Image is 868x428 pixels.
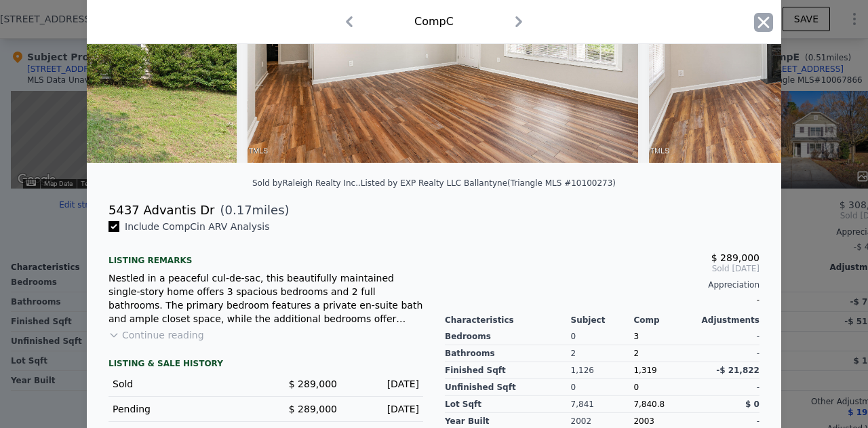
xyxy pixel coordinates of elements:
[445,396,571,413] div: Lot Sqft
[113,377,255,391] div: Sold
[571,379,634,396] div: 0
[445,315,571,326] div: Characteristics
[445,328,571,345] div: Bedrooms
[696,328,759,345] div: -
[571,345,634,362] div: 2
[348,402,419,416] div: [DATE]
[108,271,423,326] div: Nestled in a peaceful cul-de-sac, this beautifully maintained single-story home offers 3 spacious...
[633,332,639,341] span: 3
[108,201,214,220] div: 5437 Advantis Dr
[696,379,759,396] div: -
[289,378,337,389] span: $ 289,000
[633,345,696,362] div: 2
[571,315,634,326] div: Subject
[414,14,454,30] div: Comp C
[289,404,337,414] span: $ 289,000
[225,203,252,217] span: 0.17
[348,377,419,391] div: [DATE]
[445,362,571,379] div: Finished Sqft
[696,315,759,326] div: Adjustments
[445,263,759,274] span: Sold [DATE]
[571,396,634,413] div: 7,841
[361,178,616,188] div: Listed by EXP Realty LLC Ballantyne (Triangle MLS #10100273)
[119,221,275,232] span: Include Comp C in ARV Analysis
[633,366,656,375] span: 1,319
[745,400,759,409] span: $ 0
[571,328,634,345] div: 0
[445,379,571,396] div: Unfinished Sqft
[696,345,759,362] div: -
[711,252,759,263] span: $ 289,000
[571,362,634,379] div: 1,126
[108,244,423,266] div: Listing remarks
[252,178,361,188] div: Sold by Raleigh Realty Inc. .
[633,315,696,326] div: Comp
[445,290,759,309] div: -
[633,383,639,392] span: 0
[445,279,759,290] div: Appreciation
[108,328,204,342] button: Continue reading
[113,402,255,416] div: Pending
[633,400,665,409] span: 7,840.8
[716,366,759,375] span: -$ 21,822
[445,345,571,362] div: Bathrooms
[108,358,423,372] div: LISTING & SALE HISTORY
[214,201,289,220] span: ( miles)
